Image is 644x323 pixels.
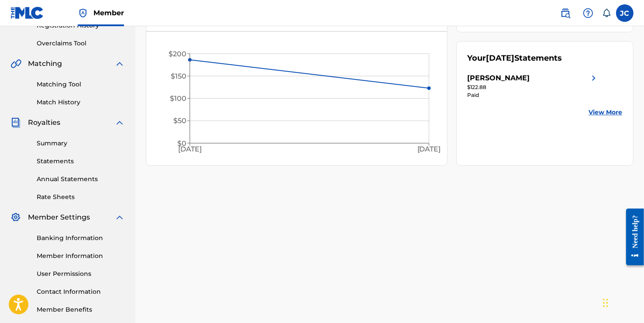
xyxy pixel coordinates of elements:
[579,4,597,22] div: Help
[616,4,634,22] div: User Menu
[468,73,530,83] div: [PERSON_NAME]
[468,52,562,64] div: Your Statements
[560,8,571,18] img: search
[37,251,125,261] a: Member Information
[10,7,44,19] img: MLC Logo
[173,117,186,125] tspan: $50
[603,290,608,316] div: Arrastrar
[37,269,125,278] a: User Permissions
[589,73,599,83] img: right chevron icon
[589,108,622,117] a: View More
[600,281,644,323] div: Widget de chat
[10,212,21,223] img: Member Settings
[114,58,125,69] img: expand
[177,139,186,148] tspan: $0
[37,98,125,107] a: Match History
[468,91,599,99] div: Paid
[620,203,644,272] iframe: Resource Center
[114,212,125,223] img: expand
[28,212,90,223] span: Member Settings
[114,117,125,128] img: expand
[468,83,599,91] div: $122.88
[37,287,125,296] a: Contact Information
[178,145,202,154] tspan: [DATE]
[37,192,125,202] a: Rate Sheets
[37,175,125,184] a: Annual Statements
[418,145,441,154] tspan: [DATE]
[37,234,125,243] a: Banking Information
[37,157,125,166] a: Statements
[37,305,125,314] a: Member Benefits
[10,117,21,128] img: Royalties
[170,94,186,103] tspan: $100
[37,80,125,89] a: Matching Tool
[93,8,124,18] span: Member
[600,281,644,323] iframe: Chat Widget
[602,9,611,17] div: Notifications
[37,39,125,48] a: Overclaims Tool
[78,8,88,18] img: Top Rightsholder
[557,4,574,22] a: Public Search
[28,117,60,128] span: Royalties
[10,58,21,69] img: Matching
[468,73,599,99] a: [PERSON_NAME]right chevron icon$122.88Paid
[583,8,593,18] img: help
[171,72,186,80] tspan: $150
[28,58,62,69] span: Matching
[169,50,186,58] tspan: $200
[37,139,125,148] a: Summary
[486,53,515,63] span: [DATE]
